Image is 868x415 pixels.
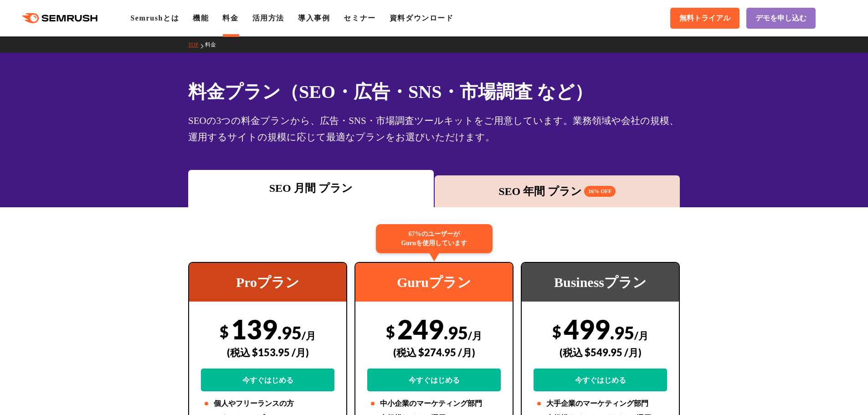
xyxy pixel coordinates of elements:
div: SEO 年間 プラン [439,183,676,200]
div: Proプラン [189,263,346,302]
a: 料金 [205,41,223,48]
a: セミナー [344,14,375,22]
a: 料金 [222,14,238,22]
a: 今すぐはじめる [534,369,667,391]
a: 導入事例 [298,14,330,22]
a: 無料トライアル [670,8,740,29]
span: .95 [610,322,634,343]
span: 16% OFF [584,186,616,197]
a: Semrushとは [130,14,179,22]
span: デモを申し込む [755,14,806,23]
span: .95 [444,322,468,343]
li: 個人やフリーランスの方 [201,398,334,409]
div: Businessプラン [522,263,679,302]
div: (税込 $274.95 /月) [367,336,501,369]
span: $ [220,322,229,341]
a: デモを申し込む [746,8,816,29]
a: 活用方法 [252,14,284,22]
div: 139 [201,313,334,391]
span: .95 [277,322,302,343]
span: $ [386,322,395,341]
span: 無料トライアル [679,14,730,23]
li: 中小企業のマーケティング部門 [367,398,501,409]
div: 67%のユーザーが Guruを使用しています [376,224,493,253]
a: 機能 [193,14,209,22]
a: TOP [188,41,205,48]
div: (税込 $153.95 /月) [201,336,334,369]
div: SEOの3つの料金プランから、広告・SNS・市場調査ツールキットをご用意しています。業務領域や会社の規模、運用するサイトの規模に応じて最適なプランをお選びいただけます。 [188,113,680,145]
a: 資料ダウンロード [390,14,454,22]
div: 499 [534,313,667,391]
div: (税込 $549.95 /月) [534,336,667,369]
span: /月 [468,329,482,342]
div: SEO 月間 プラン [193,180,429,196]
h1: 料金プラン（SEO・広告・SNS・市場調査 など） [188,78,680,105]
a: 今すぐはじめる [201,369,334,391]
div: Guruプラン [355,263,513,302]
div: 249 [367,313,501,391]
a: 今すぐはじめる [367,369,501,391]
span: /月 [634,329,648,342]
li: 大手企業のマーケティング部門 [534,398,667,409]
span: $ [552,322,561,341]
span: /月 [302,329,316,342]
